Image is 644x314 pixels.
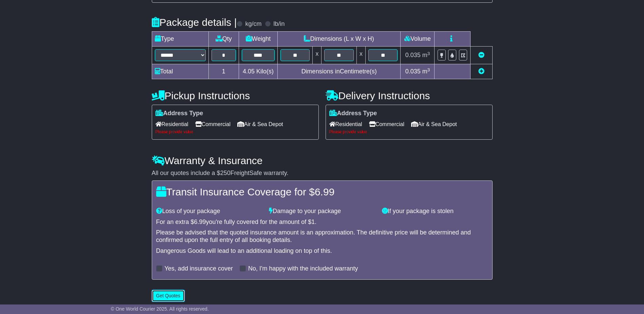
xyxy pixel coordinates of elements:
label: Address Type [155,110,203,117]
td: Qty [208,32,239,47]
td: Dimensions in Centimetre(s) [277,64,401,79]
div: Damage to your package [265,208,379,215]
span: 0.035 [405,68,421,75]
span: 6.99 [315,186,334,197]
label: Address Type [329,110,377,117]
a: Add new item [478,68,484,75]
div: For an extra $ you're fully covered for the amount of $ . [156,219,488,226]
h4: Delivery Instructions [326,90,493,101]
span: 250 [220,170,231,176]
div: Please be advised that the quoted insurance amount is an approximation. The definitive price will... [156,229,488,244]
span: Air & Sea Depot [237,119,283,129]
div: Please provide value [329,129,489,134]
label: No, I'm happy with the included warranty [248,265,358,273]
h4: Package details | [152,17,237,28]
td: x [313,47,321,64]
div: Dangerous Goods will lead to an additional loading on top of this. [156,247,488,255]
sup: 3 [427,51,430,56]
td: Dimensions (L x W x H) [277,32,401,47]
td: Total [152,64,208,79]
span: 4.05 [243,68,255,75]
div: Please provide value [155,129,315,134]
div: Loss of your package [153,208,266,215]
td: x [356,47,365,64]
div: All our quotes include a $ FreightSafe warranty. [152,170,493,177]
button: Get Quotes [152,290,185,302]
td: Weight [239,32,277,47]
span: Residential [329,119,362,129]
span: 6.99 [194,219,206,225]
span: m [422,68,430,75]
label: lb/in [273,20,284,28]
sup: 3 [427,67,430,72]
span: Commercial [369,119,404,129]
h4: Warranty & Insurance [152,155,493,166]
td: Volume [401,32,435,47]
span: 1 [311,219,315,225]
span: 0.035 [405,52,421,58]
span: © One World Courier 2025. All rights reserved. [111,306,209,312]
span: Commercial [195,119,231,129]
h4: Transit Insurance Coverage for $ [156,186,488,197]
a: Remove this item [478,52,484,58]
td: 1 [208,64,239,79]
span: Air & Sea Depot [411,119,457,129]
td: Type [152,32,208,47]
label: Yes, add insurance cover [165,265,233,273]
span: m [422,52,430,58]
label: kg/cm [245,20,261,28]
span: Residential [155,119,188,129]
h4: Pickup Instructions [152,90,319,101]
td: Kilo(s) [239,64,277,79]
div: If your package is stolen [379,208,492,215]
